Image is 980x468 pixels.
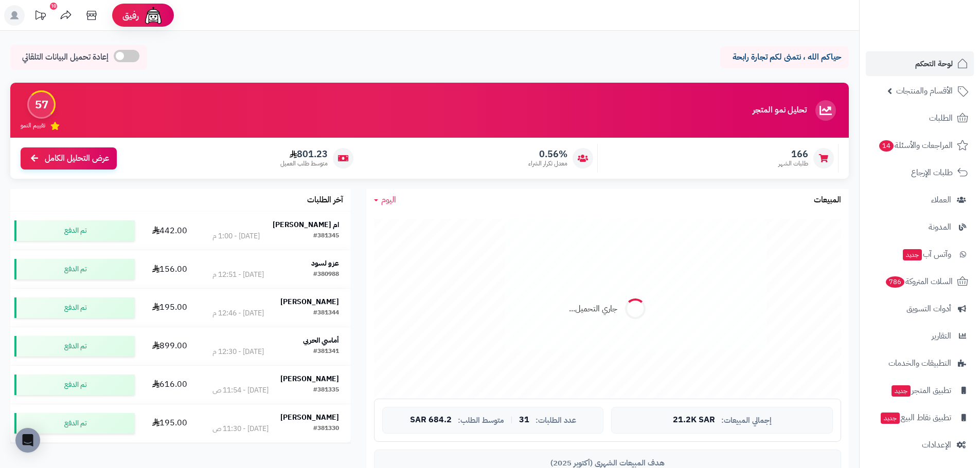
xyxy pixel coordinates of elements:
div: 10 [50,3,57,10]
span: رفيق [122,9,139,22]
div: #381330 [313,424,339,434]
td: 156.00 [139,250,201,288]
a: أدوات التسويق [866,296,974,321]
div: #380988 [313,270,339,280]
strong: [PERSON_NAME] [280,412,339,423]
img: ai-face.png [143,5,164,26]
a: تحديثات المنصة [27,5,53,28]
div: #381335 [313,385,339,396]
td: 442.00 [139,212,201,250]
div: تم الدفع [14,375,135,395]
h3: آخر الطلبات [307,196,343,205]
span: المراجعات والأسئلة [878,138,953,153]
strong: [PERSON_NAME] [280,373,339,384]
span: | [510,416,513,424]
h3: تحليل نمو المتجر [753,106,807,115]
span: تطبيق نقاط البيع [880,410,951,425]
span: الإعدادات [922,438,951,452]
span: جديد [903,249,922,260]
a: المراجعات والأسئلة14 [866,133,974,158]
a: طلبات الإرجاع [866,160,974,185]
a: الإعدادات [866,433,974,457]
td: 616.00 [139,366,201,404]
td: 195.00 [139,404,201,442]
td: 195.00 [139,289,201,327]
span: متوسط طلب العميل [280,159,328,168]
span: 31 [519,416,529,425]
div: [DATE] - 12:30 م [212,347,264,357]
span: التقارير [932,329,951,343]
a: العملاء [866,188,974,212]
span: طلبات الشهر [778,159,808,168]
span: طلبات الإرجاع [911,165,953,180]
span: تطبيق المتجر [890,383,951,398]
a: وآتس آبجديد [866,242,974,267]
span: 21.2K SAR [673,416,715,425]
div: تم الدفع [14,259,135,279]
a: تطبيق المتجرجديد [866,378,974,403]
span: 0.56% [528,148,567,160]
div: [DATE] - 11:30 ص [212,424,269,434]
a: السلات المتروكة786 [866,269,974,294]
a: لوحة التحكم [866,51,974,76]
a: المدونة [866,215,974,239]
div: [DATE] - 1:00 م [212,231,260,241]
span: العملاء [931,193,951,207]
div: [DATE] - 12:46 م [212,308,264,319]
a: التطبيقات والخدمات [866,351,974,376]
a: الطلبات [866,106,974,130]
span: متوسط الطلب: [458,416,504,425]
a: عرض التحليل الكامل [21,147,117,170]
a: اليوم [374,194,396,206]
span: أدوات التسويق [906,302,951,316]
span: 786 [885,276,904,288]
span: 684.2 SAR [410,416,452,425]
span: الطلبات [929,111,953,125]
span: إعادة تحميل البيانات التلقائي [22,51,109,63]
span: الأقسام والمنتجات [896,84,953,98]
span: جديد [892,385,911,397]
span: تقييم النمو [21,121,45,130]
span: لوحة التحكم [915,57,953,71]
div: #381345 [313,231,339,241]
span: وآتس آب [902,247,951,261]
a: تطبيق نقاط البيعجديد [866,405,974,430]
span: عدد الطلبات: [536,416,576,425]
h3: المبيعات [814,196,841,205]
span: عرض التحليل الكامل [45,153,109,164]
span: اليوم [381,194,396,206]
span: المدونة [929,220,951,234]
span: إجمالي المبيعات: [721,416,772,425]
strong: أماسي الحربي [303,335,339,346]
div: جاري التحميل... [569,303,617,315]
span: 801.23 [280,148,328,160]
p: حياكم الله ، نتمنى لكم تجارة رابحة [728,51,841,63]
span: 14 [879,140,894,152]
div: #381341 [313,347,339,357]
span: معدل تكرار الشراء [528,159,567,168]
div: Open Intercom Messenger [15,428,40,453]
strong: عزو لسود [311,258,339,269]
img: logo-2.png [910,22,970,43]
span: 166 [778,148,808,160]
div: تم الدفع [14,220,135,241]
strong: ام [PERSON_NAME] [273,219,339,230]
a: التقارير [866,324,974,348]
span: جديد [881,413,900,424]
div: تم الدفع [14,336,135,357]
strong: [PERSON_NAME] [280,296,339,307]
div: تم الدفع [14,413,135,434]
span: التطبيقات والخدمات [888,356,951,370]
div: تم الدفع [14,297,135,318]
span: السلات المتروكة [885,274,953,289]
div: #381344 [313,308,339,319]
div: [DATE] - 12:51 م [212,270,264,280]
div: [DATE] - 11:54 ص [212,385,269,396]
td: 899.00 [139,327,201,365]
